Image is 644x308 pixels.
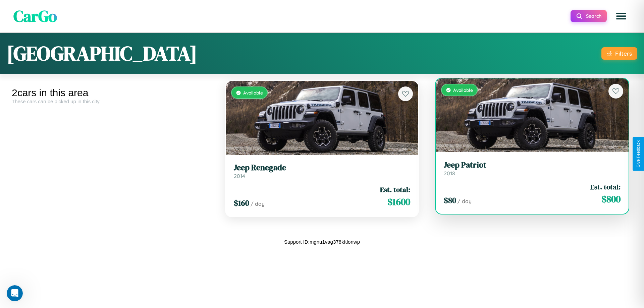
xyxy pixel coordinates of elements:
[458,198,472,204] span: / day
[444,170,455,177] span: 2018
[601,192,621,206] span: $ 800
[615,50,632,57] div: Filters
[243,90,263,96] span: Available
[7,40,197,67] h1: [GEOGRAPHIC_DATA]
[444,195,456,206] span: $ 80
[234,197,249,208] span: $ 160
[636,140,641,168] div: Give Feedback
[7,285,23,301] iframe: Intercom live chat
[612,7,631,25] button: Open menu
[234,163,411,173] h3: Jeep Renegade
[601,47,637,60] button: Filters
[12,87,212,99] div: 2 cars in this area
[571,10,607,22] button: Search
[444,160,621,170] h3: Jeep Patriot
[13,5,57,27] span: CarGo
[284,237,360,246] p: Support ID: mgnu1vag378kftlonwp
[453,87,473,93] span: Available
[251,200,265,207] span: / day
[234,173,245,179] span: 2014
[380,185,410,194] span: Est. total:
[590,182,621,192] span: Est. total:
[12,99,212,104] div: These cars can be picked up in this city.
[586,13,601,19] span: Search
[444,160,621,177] a: Jeep Patriot2018
[387,195,410,208] span: $ 1600
[234,163,411,179] a: Jeep Renegade2014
